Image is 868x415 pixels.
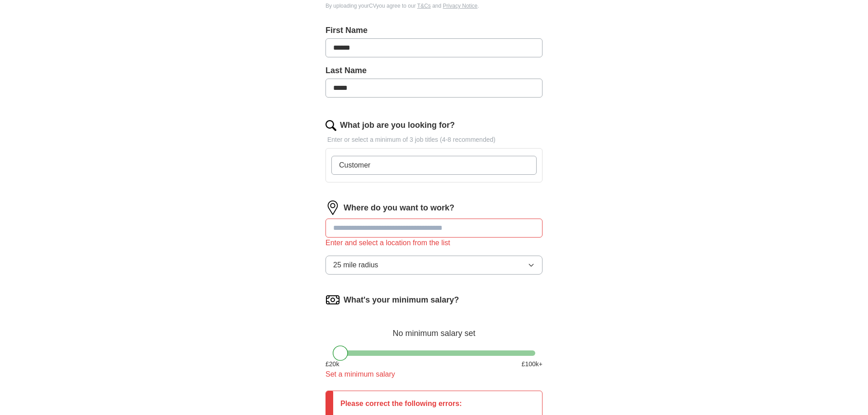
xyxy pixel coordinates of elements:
img: salary.png [325,293,340,307]
div: Enter and select a location from the list [325,238,542,248]
a: Privacy Notice [443,3,478,9]
span: £ 100 k+ [522,359,542,369]
p: Enter or select a minimum of 3 job titles (4-8 recommended) [325,135,542,145]
span: 25 mile radius [333,260,378,270]
div: Set a minimum salary [325,369,542,380]
img: search.png [325,120,336,131]
span: £ 20 k [325,359,339,369]
div: By uploading your CV you agree to our and . [325,2,542,10]
img: location.png [325,201,340,215]
a: T&Cs [417,3,431,9]
label: Last Name [325,65,542,77]
button: 25 mile radius [325,256,542,275]
label: First Name [325,24,542,37]
label: Where do you want to work? [344,202,454,214]
input: Type a job title and press enter [331,156,537,175]
p: Please correct the following errors: [340,398,474,409]
label: What job are you looking for? [340,119,455,131]
div: No minimum salary set [325,318,542,340]
label: What's your minimum salary? [344,294,459,306]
